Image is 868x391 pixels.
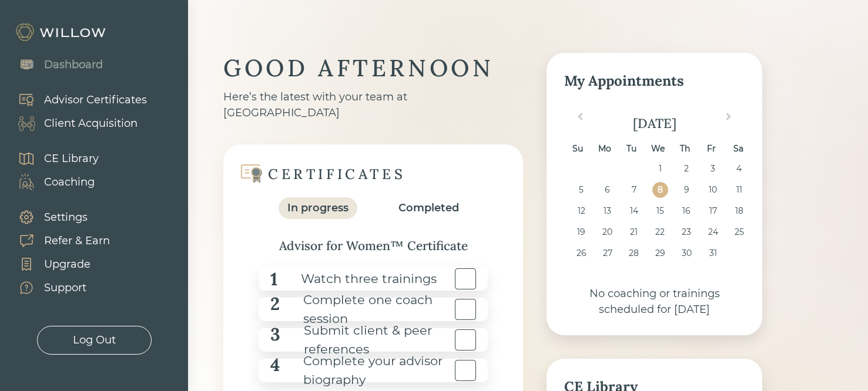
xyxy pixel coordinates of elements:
div: Choose Monday, October 6th, 2025 [599,182,615,198]
div: Submit client & peer references [280,321,452,359]
div: Log Out [73,332,116,348]
div: Choose Saturday, October 18th, 2025 [731,203,747,219]
div: Choose Tuesday, October 14th, 2025 [626,203,642,219]
div: CE Library [44,151,99,167]
div: Complete one coach session [280,291,452,328]
a: Dashboard [6,53,103,76]
div: Watch three trainings [277,266,437,292]
div: No coaching or trainings scheduled for [DATE] [564,286,745,318]
div: Dashboard [44,57,103,73]
div: My Appointments [564,70,745,92]
div: Refer & Earn [44,233,110,249]
div: GOOD AFTERNOON [223,53,523,83]
div: Choose Wednesday, October 1st, 2025 [652,161,668,177]
div: Choose Thursday, October 30th, 2025 [679,245,695,261]
div: Choose Sunday, October 12th, 2025 [573,203,589,219]
div: Advisor for Women™ Certificate [247,237,500,255]
div: Choose Monday, October 27th, 2025 [599,245,615,261]
div: 4 [270,352,280,389]
div: In progress [287,200,348,216]
div: Completed [398,200,459,216]
div: Here’s the latest with your team at [GEOGRAPHIC_DATA] [223,89,523,121]
div: Advisor Certificates [44,92,147,108]
div: Choose Friday, October 24th, 2025 [705,224,720,240]
div: Choose Thursday, October 2nd, 2025 [679,161,695,177]
button: Previous Month [569,110,588,129]
div: [DATE] [564,114,745,133]
a: Advisor Certificates [6,88,147,112]
div: CERTIFICATES [268,165,405,183]
div: Support [44,280,86,296]
div: Choose Monday, October 13th, 2025 [599,203,615,219]
div: Mo [596,141,612,157]
div: Choose Saturday, October 25th, 2025 [731,224,747,240]
div: Choose Friday, October 31st, 2025 [705,245,720,261]
div: Choose Monday, October 20th, 2025 [599,224,615,240]
div: Choose Friday, October 17th, 2025 [705,203,720,219]
div: Choose Friday, October 10th, 2025 [705,182,720,198]
div: Choose Tuesday, October 28th, 2025 [626,245,642,261]
div: Choose Friday, October 3rd, 2025 [705,161,720,177]
div: Choose Wednesday, October 8th, 2025 [652,182,668,198]
button: Next Month [720,110,739,129]
div: Choose Thursday, October 23rd, 2025 [679,224,695,240]
div: Settings [44,210,88,225]
a: Settings [6,205,110,229]
div: Choose Wednesday, October 29th, 2025 [652,245,668,261]
div: Choose Sunday, October 5th, 2025 [573,182,589,198]
img: Willow [15,23,109,42]
div: Choose Tuesday, October 21st, 2025 [626,224,642,240]
a: Refer & Earn [6,229,110,252]
div: 2 [270,291,280,328]
div: 3 [270,321,280,359]
div: Choose Thursday, October 9th, 2025 [679,182,695,198]
a: CE Library [6,147,99,170]
div: Choose Wednesday, October 15th, 2025 [652,203,668,219]
a: Client Acquisition [6,112,147,135]
div: Fr [703,141,719,157]
div: We [650,141,666,157]
a: Upgrade [6,252,110,276]
div: Choose Wednesday, October 22nd, 2025 [652,224,668,240]
div: Su [569,141,585,157]
div: Upgrade [44,257,91,272]
div: Sa [730,141,746,157]
div: Tu [624,141,639,157]
div: Th [677,141,693,157]
div: Choose Saturday, October 11th, 2025 [731,182,747,198]
div: Choose Saturday, October 4th, 2025 [731,161,747,177]
div: month 2025-10 [568,161,741,267]
div: Complete your advisor biography [280,352,452,389]
div: 1 [270,266,277,292]
div: Choose Sunday, October 19th, 2025 [573,224,589,240]
div: Choose Thursday, October 16th, 2025 [679,203,695,219]
div: Client Acquisition [44,116,138,132]
div: Coaching [44,174,95,190]
a: Coaching [6,170,99,194]
div: Choose Tuesday, October 7th, 2025 [626,182,642,198]
div: Choose Sunday, October 26th, 2025 [573,245,589,261]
